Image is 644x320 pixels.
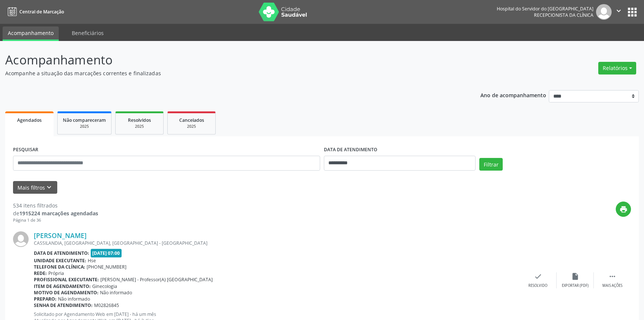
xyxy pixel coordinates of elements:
[534,12,593,18] span: Recepcionista da clínica
[626,6,639,19] button: apps
[616,202,631,217] button: print
[63,117,106,123] span: Não compareceram
[45,183,53,191] i: keyboard_arrow_down
[528,283,547,288] div: Resolvido
[5,51,449,69] p: Acompanhamento
[5,6,64,18] a: Central de Marcação
[562,283,589,288] div: Exportar (PDF)
[13,217,98,224] div: Página 1 de 36
[34,276,99,283] b: Profissional executante:
[13,231,29,247] img: img
[34,296,57,302] b: Preparo:
[534,272,542,281] i: check
[615,7,623,15] i: 
[34,250,89,256] b: Data de atendimento:
[480,90,546,99] p: Ano de acompanhamento
[100,289,132,296] span: Não informado
[34,270,47,276] b: Rede:
[128,117,151,123] span: Resolvidos
[87,264,126,270] span: [PHONE_NUMBER]
[91,249,122,257] span: [DATE] 07:00
[608,272,616,281] i: 
[179,117,204,123] span: Cancelados
[67,26,109,39] a: Beneficiários
[19,210,98,217] strong: 1915224 marcações agendadas
[324,144,377,156] label: DATA DE ATENDIMENTO
[3,26,59,41] a: Acompanhamento
[19,9,64,15] span: Central de Marcação
[94,302,119,308] span: M02826845
[34,240,519,246] div: CASSILANDIA, [GEOGRAPHIC_DATA], [GEOGRAPHIC_DATA] - [GEOGRAPHIC_DATA]
[602,283,622,288] div: Mais ações
[5,69,449,77] p: Acompanhe a situação das marcações correntes e finalizadas
[571,272,579,281] i: insert_drive_file
[34,283,91,289] b: Item de agendamento:
[598,62,636,75] button: Relatórios
[100,276,213,283] span: [PERSON_NAME] - Professor(A) [GEOGRAPHIC_DATA]
[13,181,57,194] button: Mais filtroskeyboard_arrow_down
[619,205,628,213] i: print
[121,124,158,129] div: 2025
[479,158,503,171] button: Filtrar
[92,283,117,289] span: Ginecologia
[612,4,626,20] button: 
[497,6,593,12] div: Hospital do Servidor do [GEOGRAPHIC_DATA]
[13,144,38,156] label: PESQUISAR
[63,124,106,129] div: 2025
[13,209,98,217] div: de
[34,264,85,270] b: Telefone da clínica:
[173,124,210,129] div: 2025
[88,257,96,264] span: Hse
[34,257,86,264] b: Unidade executante:
[13,202,98,209] div: 534 itens filtrados
[48,270,64,276] span: Própria
[17,117,42,123] span: Agendados
[596,4,612,20] img: img
[58,296,90,302] span: Não informado
[34,302,93,308] b: Senha de atendimento:
[34,231,87,240] a: [PERSON_NAME]
[34,289,99,296] b: Motivo de agendamento:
